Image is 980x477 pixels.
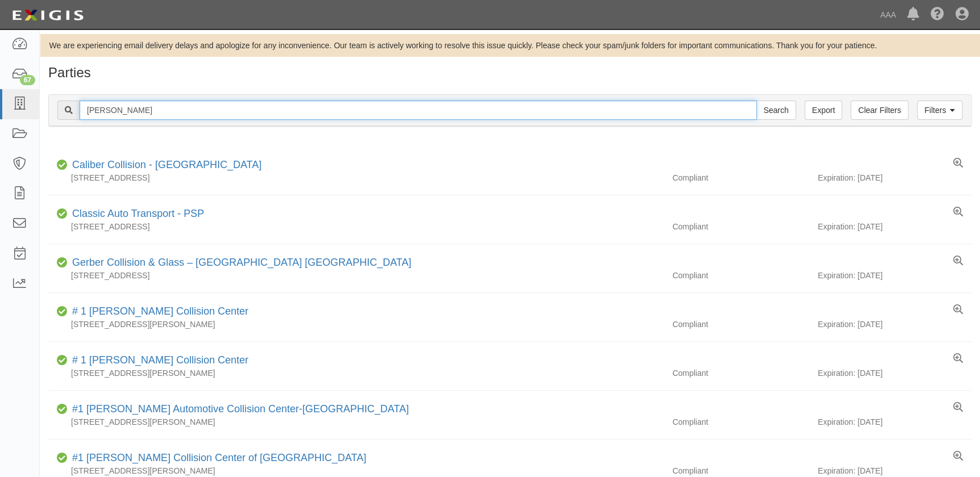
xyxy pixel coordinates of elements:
[664,270,818,281] div: Compliant
[664,416,818,428] div: Compliant
[72,452,366,463] a: #1 [PERSON_NAME] Collision Center of [GEOGRAPHIC_DATA]
[9,5,87,26] img: logo-5460c22ac91f19d4615b14bd174203de0afe785f0fc80cf4dbbc73dc1793850b.png
[72,354,248,366] a: # 1 [PERSON_NAME] Collision Center
[818,367,971,379] div: Expiration: [DATE]
[953,207,963,218] a: View results summary
[664,172,818,183] div: Compliant
[48,319,664,330] div: [STREET_ADDRESS][PERSON_NAME]
[917,101,962,120] a: Filters
[72,403,409,415] a: #1 [PERSON_NAME] Automotive Collision Center-[GEOGRAPHIC_DATA]
[756,101,796,120] input: Search
[72,306,248,317] a: # 1 [PERSON_NAME] Collision Center
[664,465,818,476] div: Compliant
[818,319,971,330] div: Expiration: [DATE]
[80,101,757,120] input: Search
[40,40,980,51] div: We are experiencing email delivery delays and apologize for any inconvenience. Our team is active...
[48,172,664,183] div: [STREET_ADDRESS]
[68,353,248,368] div: # 1 Cochran Collision Center
[818,221,971,232] div: Expiration: [DATE]
[850,101,908,120] a: Clear Filters
[953,451,963,462] a: View results summary
[931,8,944,22] i: Help Center - Complianz
[72,208,204,219] a: Classic Auto Transport - PSP
[57,405,68,413] i: Compliant
[48,465,664,476] div: [STREET_ADDRESS][PERSON_NAME]
[48,367,664,379] div: [STREET_ADDRESS][PERSON_NAME]
[48,221,664,232] div: [STREET_ADDRESS]
[48,270,664,281] div: [STREET_ADDRESS]
[953,353,963,365] a: View results summary
[57,210,68,218] i: Compliant
[818,270,971,281] div: Expiration: [DATE]
[48,416,664,428] div: [STREET_ADDRESS][PERSON_NAME]
[664,319,818,330] div: Compliant
[68,402,409,417] div: #1 Cochran Automotive Collision Center-Monroeville
[953,256,963,267] a: View results summary
[68,158,261,173] div: Caliber Collision - Gainesville
[20,75,35,85] div: 67
[57,259,68,267] i: Compliant
[953,158,963,169] a: View results summary
[804,101,842,120] a: Export
[72,159,261,170] a: Caliber Collision - [GEOGRAPHIC_DATA]
[57,454,68,462] i: Compliant
[57,161,68,169] i: Compliant
[953,402,963,413] a: View results summary
[818,172,971,183] div: Expiration: [DATE]
[818,416,971,428] div: Expiration: [DATE]
[874,3,902,26] a: AAA
[68,256,411,270] div: Gerber Collision & Glass – Houston Brighton
[68,207,204,221] div: Classic Auto Transport - PSP
[68,304,248,319] div: # 1 Cochran Collision Center
[48,65,971,80] h1: Parties
[953,304,963,316] a: View results summary
[72,257,411,268] a: Gerber Collision & Glass – [GEOGRAPHIC_DATA] [GEOGRAPHIC_DATA]
[818,465,971,476] div: Expiration: [DATE]
[57,308,68,316] i: Compliant
[68,451,366,466] div: #1 Cochran Collision Center of Greensburg
[57,357,68,365] i: Compliant
[664,367,818,379] div: Compliant
[664,221,818,232] div: Compliant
